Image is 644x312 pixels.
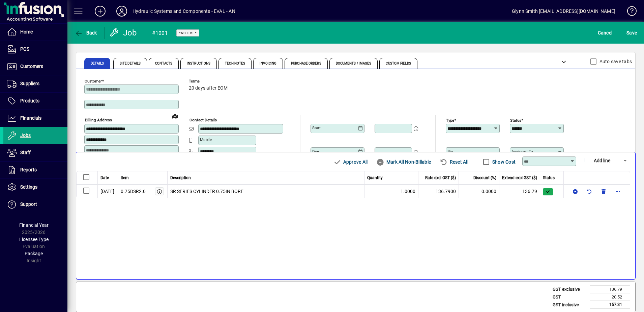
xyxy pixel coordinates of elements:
span: Status [543,175,555,181]
a: View on map [170,111,180,121]
td: SR SERIES CYLINDER 0.75IN BORE [168,185,365,198]
span: Package [25,251,43,256]
span: Site Details [120,62,141,65]
a: Home [3,24,67,41]
td: 157.31 [590,301,630,309]
a: Financials [3,110,67,127]
mat-label: Start [312,125,321,130]
span: Settings [20,184,37,190]
td: GST inclusive [549,301,590,309]
mat-label: Type [446,118,454,123]
span: Mark All Non-Billable [376,157,431,167]
div: Glynn Smith [EMAIL_ADDRESS][DOMAIN_NAME] [512,6,615,17]
span: Home [20,29,33,34]
mat-label: Bin [447,149,453,154]
span: Extend excl GST ($) [502,175,537,181]
td: 0.0000 [459,185,499,198]
a: Settings [3,179,67,196]
span: Tech Notes [225,62,245,65]
td: GST [549,293,590,301]
div: Job [110,27,138,38]
mat-label: Customer [85,79,102,83]
span: Instructions [187,62,210,65]
span: Reset All [440,157,468,167]
span: Cancel [598,27,613,38]
a: POS [3,41,67,58]
span: Purchase Orders [291,62,321,65]
button: Profile [111,5,133,17]
span: Add line [594,158,610,163]
div: #1001 [152,28,168,39]
span: Invoicing [260,62,276,65]
span: Support [20,201,37,207]
button: More options [612,186,623,197]
button: Approve All [330,156,370,168]
span: POS [20,46,29,52]
mat-label: Due [312,149,319,154]
span: Licensee Type [19,237,49,242]
td: 20.52 [590,293,630,301]
span: Details [91,62,104,65]
span: 20 days after EOM [189,86,228,91]
label: Auto save tabs [598,58,632,65]
mat-label: Assigned to [511,149,533,154]
button: Add [89,5,111,17]
span: Quantity [367,175,383,181]
span: Suppliers [20,81,39,86]
button: Cancel [596,27,614,39]
span: Contacts [155,62,172,65]
a: Suppliers [3,75,67,92]
button: Reset All [437,156,471,168]
a: Products [3,93,67,110]
span: Custom Fields [386,62,411,65]
td: [DATE] [98,185,118,198]
span: Discount (%) [473,175,496,181]
a: Reports [3,162,67,178]
a: Knowledge Base [622,1,636,23]
td: 136.79 [590,286,630,293]
td: 136.79 [499,185,540,198]
span: 1.0000 [401,188,415,195]
span: Approve All [333,157,368,167]
span: Rate excl GST ($) [425,175,456,181]
span: S [626,30,629,35]
span: Date [100,175,109,181]
span: Terms [189,79,229,83]
span: ave [626,27,637,38]
span: Customers [20,64,43,69]
span: Financials [20,115,41,121]
a: Support [3,196,67,213]
span: Products [20,98,39,103]
div: Hydraulic Systems and Components - EVAL - AN [133,6,235,17]
mat-label: Status [510,118,521,123]
span: Jobs [20,133,31,138]
span: Description [170,175,191,181]
a: Staff [3,144,67,161]
td: 136.7900 [418,185,459,198]
mat-label: Mobile [200,137,212,142]
label: Show Cost [491,159,516,165]
span: Financial Year [19,222,49,228]
app-page-header-button: Back [67,27,105,39]
span: Reports [20,167,37,172]
button: Back [73,27,99,39]
span: Documents / Images [336,62,372,65]
span: Staff [20,150,31,155]
span: Back [75,30,97,35]
button: Save [625,27,639,39]
td: GST exclusive [549,286,590,293]
span: Item [121,175,129,181]
a: Customers [3,58,67,75]
div: 0.75DSR2.0 [121,188,146,195]
button: Mark All Non-Billable [374,156,434,168]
